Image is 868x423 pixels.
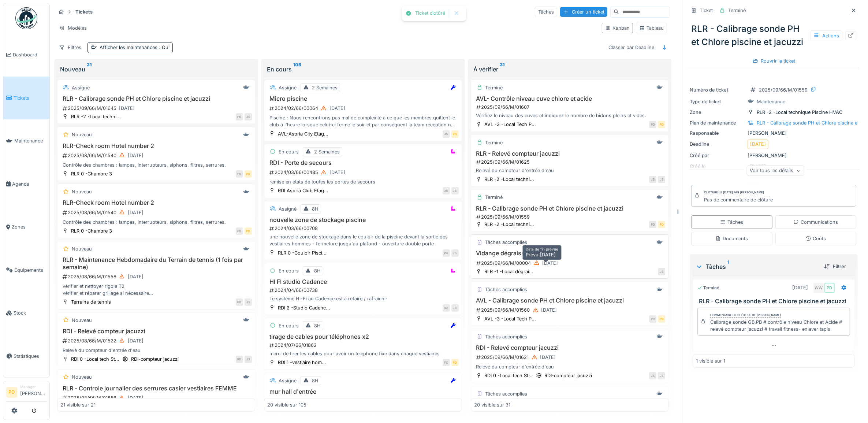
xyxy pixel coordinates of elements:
[476,305,666,315] div: 2025/09/66/M/01560
[474,250,666,257] h3: Vidange dégraisseur Cuisine
[485,121,536,128] div: AVL -3 -Local Tech P...
[312,205,318,212] div: 8H
[443,304,450,312] div: XP
[72,317,92,324] div: Nouveau
[245,298,252,306] div: JS
[267,159,459,166] h3: RDI - Porte de secours
[269,168,459,177] div: 2024/03/66/00485
[3,292,49,335] a: Stock
[267,233,459,247] div: une nouvelle zone de stockage dans le couloir de la piscine devant la sortie des vestiaires homme...
[485,139,503,146] div: Terminé
[267,401,306,408] div: 20 visible sur 105
[443,249,450,257] div: PB
[279,267,299,274] div: En cours
[3,33,49,77] a: Dashboard
[474,363,666,370] div: Relevé du compteur d'entrée d'eau
[60,283,252,297] div: vérifier et nettoyer rigole T2 vérifier et réparer grillage si nécessaire Nettoyer les entrées de...
[485,84,503,91] div: Terminé
[71,227,112,234] div: RLR 0 -Chambre 3
[522,245,562,260] div: Prévu [DATE]
[329,105,345,112] div: [DATE]
[131,356,179,363] div: RDI-compteur jacuzzi
[474,112,666,119] div: Vérifiez le niveau des cuves et indiquez le nombre de bidons pleins et vides.
[128,273,144,280] div: [DATE]
[699,298,852,305] h3: RLR - Calibrage sonde PH et Chlore piscine et jacuzzi
[60,401,96,408] div: 21 visible sur 21
[485,333,528,340] div: Tâches accomplies
[6,384,46,402] a: PD Manager[PERSON_NAME]
[3,335,49,378] a: Statistiques
[278,249,327,256] div: RLR 0 -Couloir Pisci...
[269,397,459,406] div: 2024/07/66/01857
[128,152,144,159] div: [DATE]
[278,359,326,366] div: RDI 1 -vestiaire hom...
[71,298,111,305] div: Terrains de tennis
[245,227,252,235] div: PD
[3,119,49,163] a: Maintenance
[649,221,656,228] div: PD
[704,196,773,203] div: Pas de commentaire de clôture
[746,166,804,176] div: Voir tous les détails
[20,384,46,400] li: [PERSON_NAME]
[500,65,505,74] sup: 31
[12,223,46,230] span: Zones
[545,372,592,379] div: RDI-compteur jacuzzi
[293,65,301,74] sup: 105
[649,315,656,323] div: PD
[474,150,666,157] h3: RLR - Relevé compteur jacuzzi
[60,95,252,102] h3: RLR - Calibrage sonde PH et Chlore piscine et jacuzzi
[792,284,808,291] div: [DATE]
[62,272,252,281] div: 2025/08/66/M/01558
[100,44,169,51] div: Afficher les maintenances
[824,283,835,293] div: PD
[805,235,826,242] div: Coûts
[485,239,528,246] div: Tâches accomplies
[279,205,297,212] div: Assigné
[267,178,459,185] div: remise en états de toutes les portes de secours
[543,260,558,267] div: [DATE]
[71,356,119,363] div: RDI 0 -Local tech St...
[267,388,459,395] h3: mur hall d'entrée
[279,148,299,155] div: En cours
[245,113,252,120] div: JS
[813,283,824,293] div: WW
[474,401,510,408] div: 20 visible sur 31
[236,356,243,363] div: PD
[658,121,665,128] div: PD
[72,188,92,195] div: Nouveau
[62,393,252,402] div: 2025/08/66/M/01556
[821,261,849,271] div: Filtrer
[60,142,252,149] h3: RLR-Check room Hotel number 2
[749,56,798,66] div: Rouvrir le ticket
[451,130,459,138] div: PD
[605,42,657,53] div: Classer par Deadline
[87,65,92,74] sup: 21
[279,322,299,329] div: En cours
[314,148,340,155] div: 2 Semaines
[649,121,656,128] div: PD
[485,390,528,397] div: Tâches accomplies
[236,113,243,120] div: PD
[267,216,459,223] h3: nouvelle zone de stockage piscine
[810,30,842,41] div: Actions
[20,384,46,390] div: Manager
[474,95,666,102] h3: AVL- Contrôle niveau cuve chlore et acide
[71,170,112,177] div: RLR 0 -Chambre 3
[62,104,252,113] div: 2025/09/66/M/01645
[485,221,534,228] div: RLR -2 -Local techni...
[314,267,321,274] div: 8H
[267,114,459,128] div: Piscine : Nous rencontrons pas mal de complexité à ce que les membres quittent le club à l'heure ...
[485,372,533,379] div: RDI 0 -Local tech St...
[329,169,345,176] div: [DATE]
[415,10,445,16] div: Ticket clotûré
[278,187,328,194] div: RDI Aspria Club Etag...
[658,372,665,379] div: JS
[485,194,503,201] div: Terminé
[690,152,858,159] div: [PERSON_NAME]
[269,342,459,349] div: 2024/07/66/01862
[60,385,252,392] h3: RLR - Controle journalier des serrures casier vestiaires FEMME
[269,225,459,232] div: 2024/03/66/00708
[443,130,450,138] div: JS
[62,208,252,217] div: 2025/08/66/M/01540
[476,104,666,111] div: 2025/09/66/M/01607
